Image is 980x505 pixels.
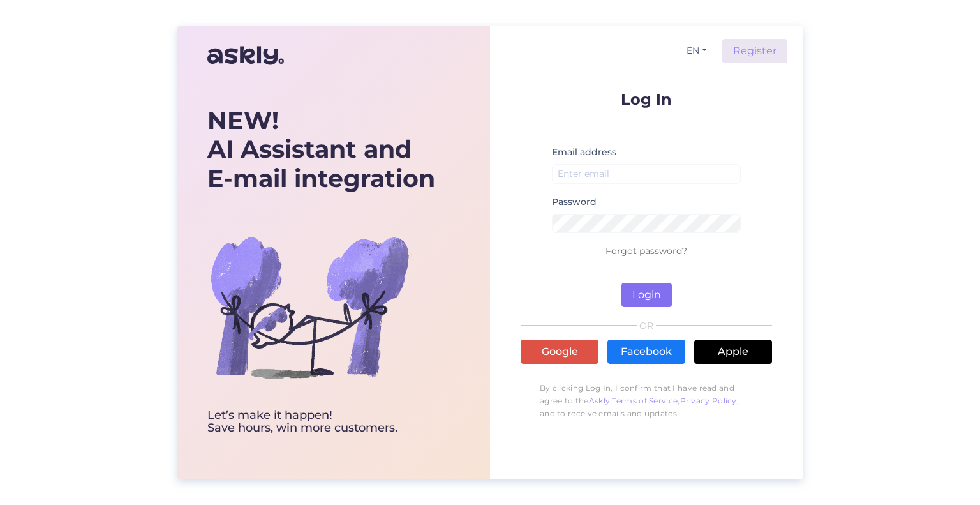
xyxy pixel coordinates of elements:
a: Askly Terms of Service [589,396,678,405]
span: OR [637,321,656,330]
label: Password [552,195,597,209]
a: Facebook [607,340,685,364]
img: bg-askly [207,205,412,409]
a: Apple [694,340,772,364]
b: NEW! [207,105,279,135]
a: Forgot password? [605,245,687,257]
button: EN [681,41,712,60]
p: By clicking Log In, I confirm that I have read and agree to the , , and to receive emails and upd... [521,375,772,426]
p: Log In [521,91,772,107]
a: Register [722,39,787,63]
div: Let’s make it happen! Save hours, win more customers. [207,409,435,435]
div: AI Assistant and E-mail integration [207,106,435,193]
a: Google [521,340,598,364]
button: Login [621,283,672,307]
label: Email address [552,146,616,159]
a: Privacy Policy [680,396,737,405]
img: Askly [207,40,284,71]
input: Enter email [552,164,741,184]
